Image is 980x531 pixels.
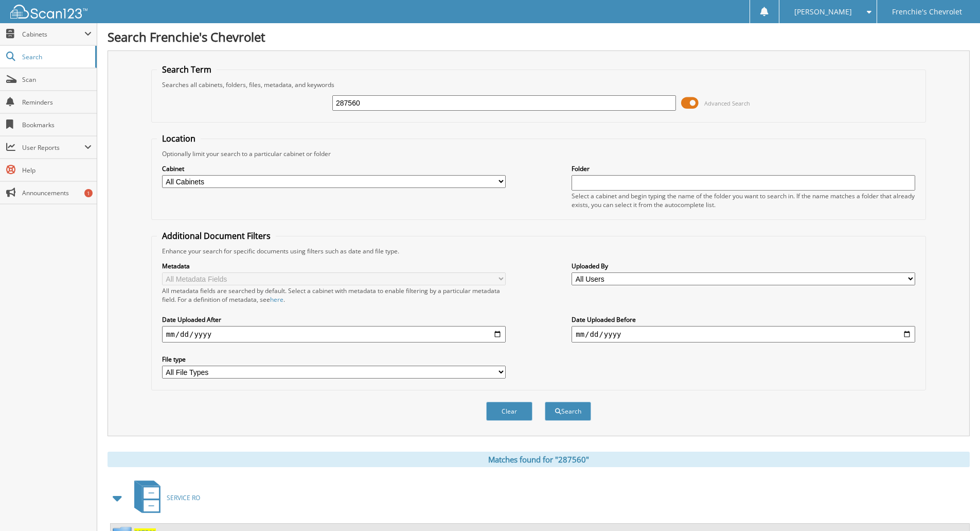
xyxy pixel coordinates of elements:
div: Searches all cabinets, folders, files, metadata, and keywords [157,80,920,89]
span: Frenchie's Chevrolet [892,9,962,15]
div: All metadata fields are searched by default. Select a cabinet with metadata to enable filtering b... [162,286,506,304]
button: Search [545,402,591,421]
label: Folder [572,164,915,173]
span: Announcements [22,189,92,197]
span: User Reports [22,143,84,152]
span: Cabinets [22,30,84,39]
h1: Search Frenchie's Chevrolet [108,28,970,45]
button: Clear [486,402,532,421]
label: File type [162,355,506,364]
div: 1 [84,189,93,197]
div: Select a cabinet and begin typing the name of the folder you want to search in. If the name match... [572,192,915,209]
input: start [162,326,506,342]
label: Date Uploaded Before [572,315,915,324]
input: end [572,326,915,342]
span: Bookmarks [22,121,92,129]
label: Uploaded By [572,262,915,270]
a: SERVICE RO [128,477,200,518]
legend: Search Term [157,64,217,75]
label: Date Uploaded After [162,315,506,324]
legend: Additional Document Filters [157,230,276,242]
span: [PERSON_NAME] [794,9,852,15]
span: Help [22,166,92,175]
span: Scan [22,75,92,84]
span: Reminders [22,98,92,107]
img: scan123-logo-white.svg [10,5,87,19]
span: Advanced Search [704,99,750,107]
div: Optionally limit your search to a particular cabinet or folder [157,149,920,158]
label: Metadata [162,262,506,270]
label: Cabinet [162,164,506,173]
span: Search [22,53,90,61]
legend: Location [157,133,201,144]
div: Enhance your search for specific documents using filters such as date and file type. [157,247,920,255]
div: Matches found for "287560" [108,452,970,467]
a: here [270,295,283,304]
span: SERVICE RO [167,493,200,502]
